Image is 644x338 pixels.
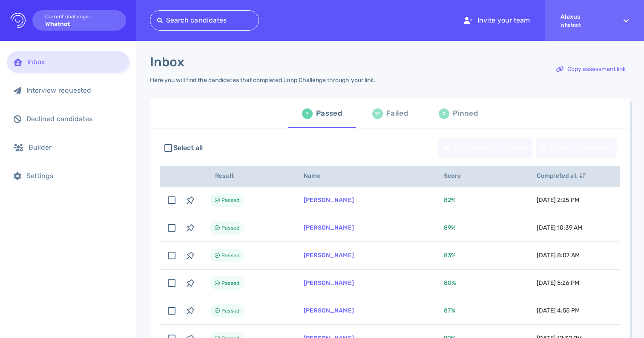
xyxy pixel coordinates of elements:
span: 83 % [444,252,456,259]
span: [DATE] 5:26 PM [537,279,579,287]
div: Pinned [453,107,478,120]
button: Copy assessment link [552,59,630,80]
span: 82 % [444,196,456,204]
a: [PERSON_NAME] [304,224,354,231]
button: Send interview request [438,138,532,158]
a: [PERSON_NAME] [304,196,354,204]
a: [PERSON_NAME] [304,252,354,259]
span: Passed [221,195,239,205]
span: 89 % [444,224,456,231]
div: Decline candidates [536,138,616,158]
h1: Inbox [150,54,184,70]
span: Whatnot [561,22,608,28]
span: Completed at [537,172,586,179]
div: Inbox [27,58,122,66]
div: 7 [302,108,313,119]
a: [PERSON_NAME] [304,279,354,287]
span: Select all [173,143,203,153]
span: Passed [221,223,239,233]
span: Score [444,172,470,179]
a: [PERSON_NAME] [304,307,354,314]
th: Result [200,166,293,187]
span: 80 % [444,279,456,287]
div: Copy assessment link [552,60,630,79]
div: Settings [26,172,122,180]
span: 87 % [444,307,455,314]
span: [DATE] 8:07 AM [537,252,580,259]
div: Send interview request [439,138,532,158]
div: 0 [439,108,449,119]
div: Declined candidates [26,115,122,123]
div: 17 [372,108,383,119]
div: Passed [316,107,342,120]
span: Name [304,172,330,179]
span: Passed [221,306,239,316]
button: Decline candidates [536,138,617,158]
span: [DATE] 2:25 PM [537,196,579,204]
strong: Alexus [561,13,608,20]
div: Here you will find the candidates that completed Loop Challenge through your link. [150,77,375,84]
div: Builder [29,143,122,151]
span: [DATE] 4:55 PM [537,307,580,314]
span: Passed [221,278,239,288]
div: Failed [386,107,408,120]
span: [DATE] 10:39 AM [537,224,582,231]
div: Interview requested [26,86,122,94]
span: Passed [221,250,239,261]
